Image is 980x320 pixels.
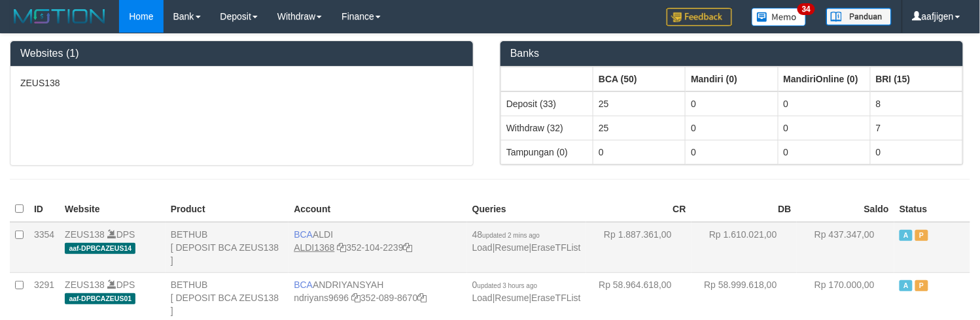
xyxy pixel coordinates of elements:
a: Copy 3520898670 to clipboard [417,293,427,303]
span: 34 [797,3,815,15]
td: 25 [593,116,686,140]
span: BCA [294,280,313,290]
a: ZEUS138 [65,229,105,240]
td: Withdraw (32) [501,116,593,140]
span: updated 2 mins ago [482,232,540,239]
th: CR [586,197,691,222]
a: Copy ndriyans9696 to clipboard [351,293,360,303]
img: panduan.png [826,8,892,25]
span: | | [472,229,581,253]
th: Group: activate to sort column ascending [686,67,778,91]
img: Feedback.jpg [667,8,732,26]
th: Website [60,197,166,222]
td: 0 [686,140,778,164]
th: Saldo [797,197,894,222]
span: 48 [472,229,540,240]
td: 0 [686,91,778,116]
td: Rp 1.610.021,00 [691,222,797,273]
a: Copy ALDI1368 to clipboard [338,242,347,253]
a: EraseTFList [531,242,580,253]
td: 3354 [29,222,60,273]
span: Paused [915,230,928,241]
th: Group: activate to sort column ascending [778,67,870,91]
a: ALDI1368 [294,242,334,253]
span: updated 3 hours ago [478,282,538,289]
h3: Banks [510,48,953,59]
th: Account [289,197,467,222]
img: MOTION_logo.png [10,7,109,26]
td: 7 [870,116,962,140]
td: Rp 437.347,00 [797,222,894,273]
span: BCA [294,229,313,240]
span: Paused [915,280,928,291]
a: Resume [495,293,529,303]
a: Load [472,242,493,253]
td: 0 [686,116,778,140]
td: 25 [593,91,686,116]
a: Copy 3521042239 to clipboard [404,242,413,253]
span: | | [472,280,581,303]
img: Button%20Memo.svg [752,8,807,26]
h3: Websites (1) [20,48,463,59]
a: EraseTFList [531,293,580,303]
span: aaf-DPBCAZEUS01 [65,293,135,304]
td: ALDI 352-104-2239 [289,222,467,273]
a: Load [472,293,493,303]
th: Group: activate to sort column ascending [870,67,962,91]
td: 0 [778,91,870,116]
a: Resume [495,242,529,253]
th: Product [166,197,289,222]
a: ndriyans9696 [294,293,349,303]
th: Status [894,197,970,222]
td: DPS [60,222,166,273]
span: Active [900,280,913,291]
td: 0 [778,140,870,164]
span: aaf-DPBCAZEUS14 [65,243,135,254]
td: Rp 1.887.361,00 [586,222,691,273]
a: ZEUS138 [65,280,105,290]
td: 0 [593,140,686,164]
td: 8 [870,91,962,116]
span: 0 [472,280,538,290]
th: Queries [467,197,586,222]
th: Group: activate to sort column ascending [501,67,593,91]
span: Active [900,230,913,241]
td: 0 [870,140,962,164]
td: Tampungan (0) [501,140,593,164]
td: BETHUB [ DEPOSIT BCA ZEUS138 ] [166,222,289,273]
p: ZEUS138 [20,76,463,89]
td: 0 [778,116,870,140]
th: Group: activate to sort column ascending [593,67,686,91]
th: DB [691,197,797,222]
th: ID [29,197,60,222]
td: Deposit (33) [501,91,593,116]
